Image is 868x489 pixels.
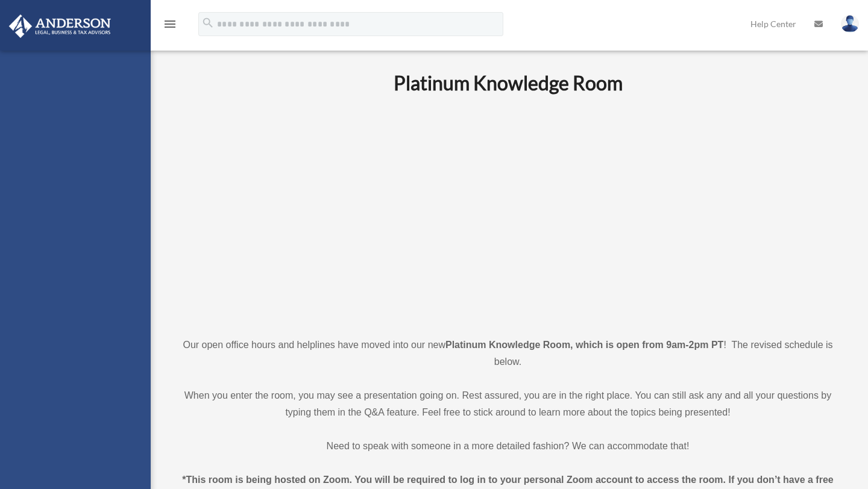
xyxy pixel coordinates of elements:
[172,387,844,421] p: When you enter the room, you may see a presentation going on. Rest assured, you are in the right ...
[394,71,623,95] b: Platinum Knowledge Room
[841,15,859,33] img: User Pic
[201,16,215,30] i: search
[163,17,177,31] i: menu
[327,111,689,314] iframe: 231110_Toby_KnowledgeRoom
[163,21,177,31] a: menu
[5,14,115,38] img: Anderson Advisors Platinum Portal
[172,337,844,370] p: Our open office hours and helplines have moved into our new ! The revised schedule is below.
[172,438,844,455] p: Need to speak with someone in a more detailed fashion? We can accommodate that!
[445,340,723,350] strong: Platinum Knowledge Room, which is open from 9am-2pm PT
